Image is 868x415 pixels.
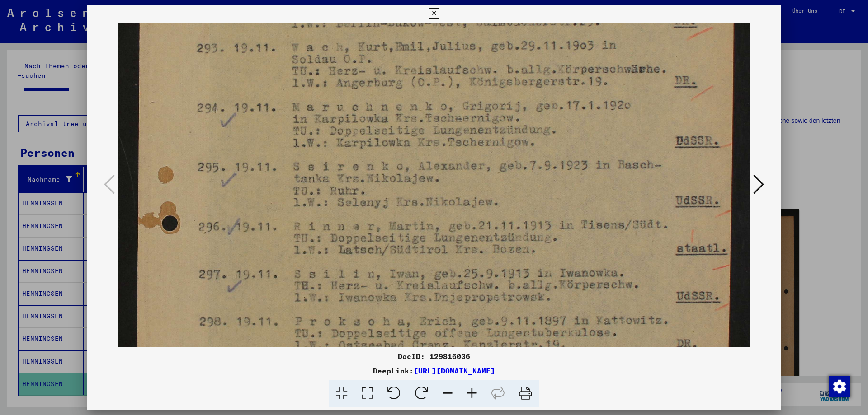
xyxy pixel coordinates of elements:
img: Zustimmung ändern [829,376,850,397]
div: DocID: 129816036 [87,351,781,362]
div: Zustimmung ändern [828,375,850,397]
a: [URL][DOMAIN_NAME] [414,366,495,375]
div: DeepLink: [87,365,781,376]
